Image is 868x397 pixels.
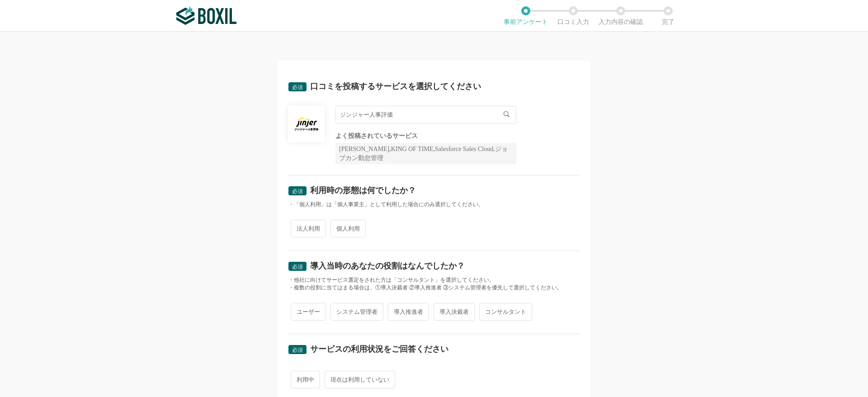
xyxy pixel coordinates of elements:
span: 必須 [292,188,303,194]
span: 法人利用 [291,220,326,237]
div: 導入当時のあなたの役割はなんでしたか？ [310,262,465,270]
span: システム管理者 [330,303,383,321]
span: 導入推進者 [388,303,429,321]
span: 利用中 [291,371,320,388]
div: [PERSON_NAME],KING OF TIME,Salesforce Sales Cloud,ジョブカン勤怠管理 [335,143,516,164]
input: サービス名で検索 [335,106,516,124]
div: 利用時の形態は何でしたか？ [310,186,416,194]
span: ユーザー [291,303,326,321]
li: 事前アンケート [502,6,549,25]
span: 必須 [292,264,303,270]
span: コンサルタント [479,303,532,321]
li: 入力内容の確認 [597,6,644,25]
span: 必須 [292,84,303,90]
span: 個人利用 [330,220,366,237]
li: 口コミ入力 [549,6,597,25]
div: ・複数の役割に当てはまる場合は、①導入決裁者 ②導入推進者 ③システム管理者を優先して選択してください。 [288,284,580,292]
div: よく投稿されているサービス [335,133,516,139]
div: ・「個人利用」は「個人事業主」として利用した場合にのみ選択してください。 [288,201,580,208]
img: ボクシルSaaS_ロゴ [176,7,236,25]
span: 現在は利用していない [325,371,395,388]
div: ・他社に向けてサービス選定をされた方は「コンサルタント」を選択してください。 [288,276,580,284]
div: サービスの利用状況をご回答ください [310,345,448,353]
span: 導入決裁者 [434,303,475,321]
span: 必須 [292,347,303,353]
li: 完了 [644,6,692,25]
div: 口コミを投稿するサービスを選択してください [310,82,481,90]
